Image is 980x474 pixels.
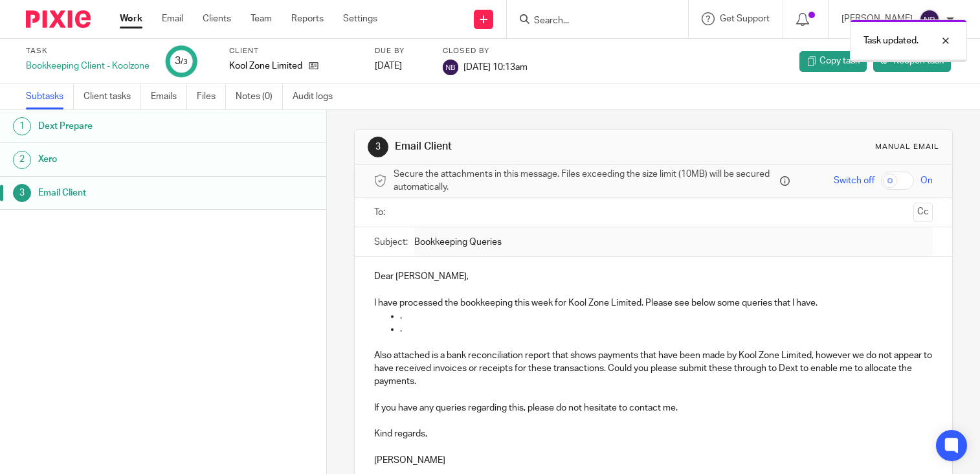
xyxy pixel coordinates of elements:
[38,150,221,169] h1: Xero
[863,34,919,47] p: Task updated.
[374,454,933,467] p: [PERSON_NAME]
[394,168,777,194] span: Secure the attachments in this message. Files exceeding the size limit (10MB) will be secured aut...
[84,84,141,109] a: Client tasks
[913,203,933,222] button: Cc
[374,206,388,219] label: To:
[26,10,91,28] img: Pixie
[13,117,31,135] div: 1
[374,349,933,389] p: Also attached is a bank reconciliation report that shows payments that have been made by Kool Zon...
[151,84,187,109] a: Emails
[368,137,388,157] div: 3
[291,12,324,25] a: Reports
[26,84,74,109] a: Subtasks
[197,84,226,109] a: Files
[162,12,183,25] a: Email
[175,54,188,69] div: 3
[374,270,933,283] p: Dear [PERSON_NAME],
[343,12,377,25] a: Settings
[375,46,427,56] label: Due by
[400,322,933,335] p: .
[834,174,874,187] span: Switch off
[229,60,302,73] p: Kool Zone Limited
[920,174,933,187] span: On
[919,9,940,30] img: svg%3E
[38,117,221,136] h1: Dext Prepare
[374,427,933,440] p: Kind regards,
[236,84,283,109] a: Notes (0)
[13,151,31,169] div: 2
[374,401,933,414] p: If you have any queries regarding this, please do not hesitate to contact me.
[374,236,408,249] label: Subject:
[443,46,528,56] label: Closed by
[374,297,933,310] p: I have processed the bookkeeping this week for Kool Zone Limited. Please see below some queries t...
[443,60,458,75] img: svg%3E
[38,183,221,203] h1: Email Client
[26,60,150,73] div: Bookkeeping Client - Koolzone
[293,84,342,109] a: Audit logs
[875,142,939,152] div: Manual email
[229,46,359,56] label: Client
[395,140,681,153] h1: Email Client
[375,60,427,73] div: [DATE]
[463,62,528,71] span: [DATE] 10:13am
[400,310,933,322] p: .
[26,46,150,56] label: Task
[203,12,231,25] a: Clients
[251,12,272,25] a: Team
[181,58,188,65] small: /3
[13,184,31,202] div: 3
[120,12,142,25] a: Work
